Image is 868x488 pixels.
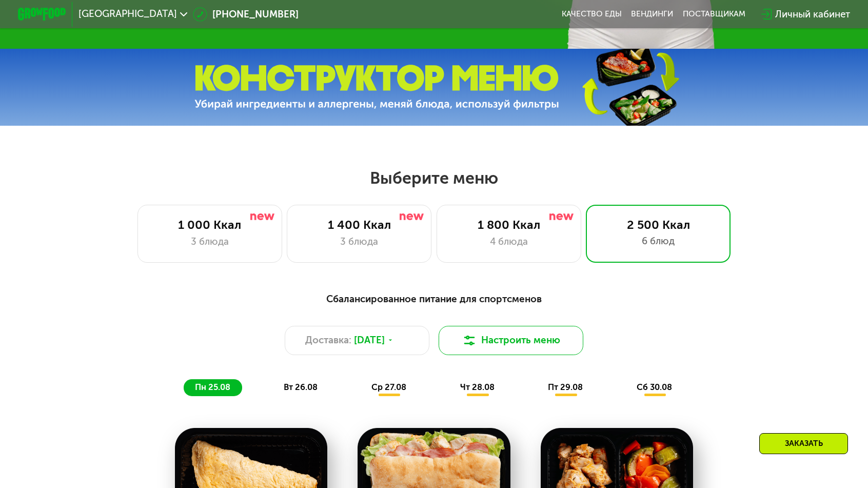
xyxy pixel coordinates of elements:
div: 1 400 Ккал [300,218,419,232]
a: Качество еды [562,9,622,19]
span: пт 29.08 [548,382,583,392]
a: Вендинги [631,9,673,19]
span: пн 25.08 [195,382,230,392]
div: Личный кабинет [775,7,850,22]
a: [PHONE_NUMBER] [193,7,299,22]
div: 2 500 Ккал [598,218,718,232]
span: [DATE] [354,333,385,347]
div: 6 блюд [598,234,718,248]
span: [GEOGRAPHIC_DATA] [78,9,177,19]
div: 3 блюда [150,235,269,249]
span: чт 28.08 [460,382,495,392]
div: поставщикам [683,9,745,19]
div: 1 000 Ккал [150,218,269,232]
h2: Выберите меню [38,168,830,188]
span: Доставка: [305,333,351,347]
div: 1 800 Ккал [449,218,568,232]
div: Сбалансированное питание для спортсменов [77,291,791,306]
div: Заказать [759,433,848,454]
button: Настроить меню [439,326,583,355]
span: сб 30.08 [637,382,672,392]
span: ср 27.08 [371,382,406,392]
span: вт 26.08 [284,382,318,392]
div: 3 блюда [300,235,419,249]
div: 4 блюда [449,235,568,249]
